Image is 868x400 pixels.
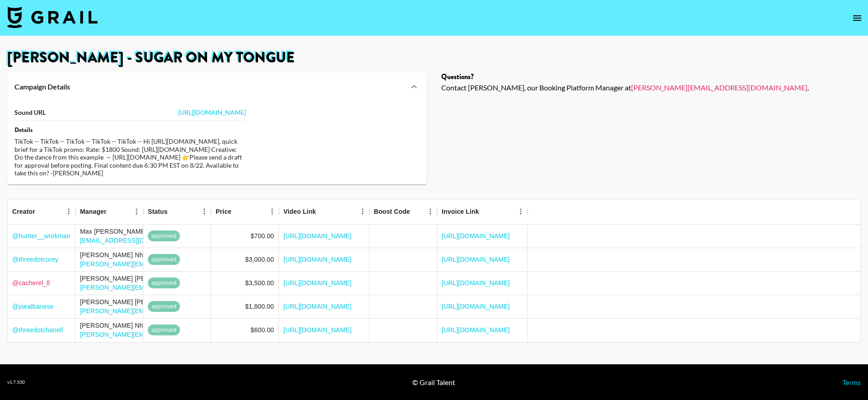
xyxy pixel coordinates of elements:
div: Creator [12,199,35,224]
a: [URL][DOMAIN_NAME] [442,325,510,334]
a: [URL][DOMAIN_NAME] [283,325,352,334]
div: $600.00 [250,325,274,334]
div: $3,000.00 [245,255,274,264]
a: [URL][DOMAIN_NAME] [283,231,352,240]
a: [URL][DOMAIN_NAME] [283,278,352,287]
div: Details [14,126,246,134]
a: Terms [842,378,861,386]
button: open drawer [848,9,866,27]
img: Grail Talent [7,6,98,28]
strong: Campaign Details [14,82,70,91]
div: Price [216,199,231,224]
div: Invoice Link [437,199,528,224]
a: [PERSON_NAME][EMAIL_ADDRESS][DOMAIN_NAME] [80,307,242,315]
a: [PERSON_NAME][EMAIL_ADDRESS][DOMAIN_NAME] [631,83,807,92]
button: Sort [35,205,48,218]
span: approved [148,255,180,264]
a: [PERSON_NAME][EMAIL_ADDRESS][DOMAIN_NAME] [80,284,242,291]
div: [PERSON_NAME] [PERSON_NAME] [80,274,242,283]
a: [URL][DOMAIN_NAME] [442,231,510,240]
button: Sort [231,205,244,218]
a: @hunter__workman [12,231,71,240]
button: Sort [410,205,423,218]
div: $3,500.00 [245,278,274,287]
a: @threedotcorey [12,255,58,264]
button: Sort [107,205,119,218]
div: Creator [8,199,75,224]
div: TikTok -- TikTok -- TikTok -- TikTok -- TikTok -- Hi [URL][DOMAIN_NAME], quick brief for a TikTok... [14,137,246,177]
button: Menu [514,205,528,218]
div: Boost Code [369,199,437,224]
div: Manager [80,199,107,224]
button: Menu [265,205,279,218]
div: v 1.7.100 [7,379,25,385]
h1: [PERSON_NAME] - Sugar on my tongue [7,51,861,65]
div: Price [211,199,279,224]
strong: Sound URL [14,108,46,117]
div: Invoice Link [442,199,479,224]
a: [EMAIL_ADDRESS][DOMAIN_NAME] [80,237,189,244]
div: © Grail Talent [412,378,455,387]
div: Manager [75,199,143,224]
button: Menu [198,205,211,218]
div: Max [PERSON_NAME] [80,227,189,236]
button: Menu [424,205,437,218]
div: Status [148,199,168,224]
button: Menu [356,205,369,218]
div: $700.00 [250,231,274,240]
a: [URL][DOMAIN_NAME] [178,108,246,116]
a: @threedotchanell [12,325,63,334]
a: @cacherel_ll [12,278,50,287]
span: approved [148,232,180,240]
div: Video Link [279,199,369,224]
div: $1,800.00 [245,302,274,311]
button: Sort [479,205,492,218]
div: [PERSON_NAME] Nhu [80,321,348,330]
a: [PERSON_NAME][EMAIL_ADDRESS][PERSON_NAME][PERSON_NAME][DOMAIN_NAME] [80,331,348,338]
div: Contact [PERSON_NAME], our Booking Platform Manager at . [441,83,861,92]
a: [URL][DOMAIN_NAME] [442,278,510,287]
a: [URL][DOMAIN_NAME] [442,302,510,311]
div: Campaign Details [7,72,427,101]
a: [PERSON_NAME][EMAIL_ADDRESS][PERSON_NAME][PERSON_NAME][DOMAIN_NAME] [80,260,348,268]
span: approved [148,326,180,334]
a: [URL][DOMAIN_NAME] [283,302,352,311]
button: Menu [62,205,75,218]
div: Questions? [441,72,861,81]
a: [URL][DOMAIN_NAME] [283,255,352,264]
span: approved [148,302,180,311]
a: [URL][DOMAIN_NAME] [442,255,510,264]
button: Sort [316,205,329,218]
button: Sort [168,205,180,218]
button: Menu [130,205,143,218]
div: [PERSON_NAME] [PERSON_NAME] [80,297,242,306]
div: [PERSON_NAME] Nhu [80,250,348,259]
span: approved [148,279,180,287]
div: Status [143,199,211,224]
div: Video Link [283,199,316,224]
a: @joealbanese [12,302,54,311]
div: Boost Code [374,199,410,224]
